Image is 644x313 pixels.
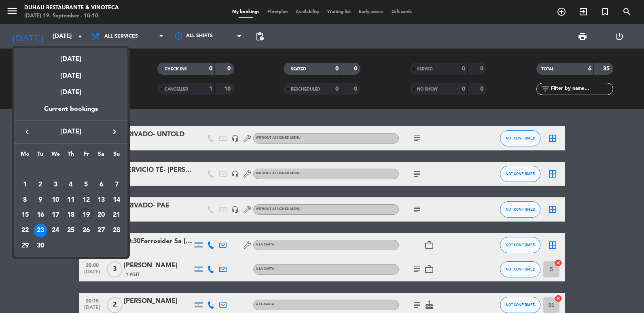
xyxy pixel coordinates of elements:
[48,207,63,223] td: September 17, 2025
[17,162,124,177] td: SEP
[18,208,32,222] div: 15
[22,127,32,137] i: keyboard_arrow_left
[34,224,47,237] div: 23
[63,223,78,238] td: September 25, 2025
[14,81,127,104] div: [DATE]
[33,238,48,254] td: September 30, 2025
[49,208,62,222] div: 17
[64,224,78,237] div: 25
[110,193,123,207] div: 14
[34,193,47,207] div: 9
[64,208,78,222] div: 18
[33,192,48,208] td: September 9, 2025
[18,239,32,253] div: 29
[48,223,63,238] td: September 24, 2025
[94,150,109,162] th: Saturday
[34,127,107,137] span: [DATE]
[64,193,78,207] div: 11
[79,224,93,237] div: 26
[33,177,48,192] td: September 2, 2025
[17,223,33,238] td: September 22, 2025
[78,192,94,208] td: September 12, 2025
[20,127,34,137] button: keyboard_arrow_left
[17,177,33,192] td: September 1, 2025
[94,177,109,192] td: September 6, 2025
[49,178,62,192] div: 3
[78,177,94,192] td: September 5, 2025
[17,192,33,208] td: September 8, 2025
[94,208,108,222] div: 20
[109,150,124,162] th: Sunday
[94,193,108,207] div: 13
[48,177,63,192] td: September 3, 2025
[109,223,124,238] td: September 28, 2025
[79,193,93,207] div: 12
[34,208,47,222] div: 16
[63,177,78,192] td: September 4, 2025
[33,150,48,162] th: Tuesday
[14,104,127,121] div: Current bookings
[63,192,78,208] td: September 11, 2025
[49,224,62,237] div: 24
[63,207,78,223] td: September 18, 2025
[79,178,93,192] div: 5
[79,208,93,222] div: 19
[14,48,127,65] div: [DATE]
[17,207,33,223] td: September 15, 2025
[33,207,48,223] td: September 16, 2025
[110,224,123,237] div: 28
[109,192,124,208] td: September 14, 2025
[49,193,62,207] div: 10
[107,127,122,137] button: keyboard_arrow_right
[63,150,78,162] th: Thursday
[18,193,32,207] div: 8
[34,239,47,253] div: 30
[94,192,109,208] td: September 13, 2025
[78,207,94,223] td: September 19, 2025
[48,150,63,162] th: Wednesday
[110,208,123,222] div: 21
[94,178,108,192] div: 6
[94,207,109,223] td: September 20, 2025
[64,178,78,192] div: 4
[33,223,48,238] td: September 23, 2025
[17,238,33,254] td: September 29, 2025
[14,65,127,81] div: [DATE]
[78,223,94,238] td: September 26, 2025
[78,150,94,162] th: Friday
[18,224,32,237] div: 22
[110,178,123,192] div: 7
[109,177,124,192] td: September 7, 2025
[110,127,119,137] i: keyboard_arrow_right
[109,207,124,223] td: September 21, 2025
[94,223,109,238] td: September 27, 2025
[18,178,32,192] div: 1
[34,178,47,192] div: 2
[48,192,63,208] td: September 10, 2025
[94,224,108,237] div: 27
[17,150,33,162] th: Monday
